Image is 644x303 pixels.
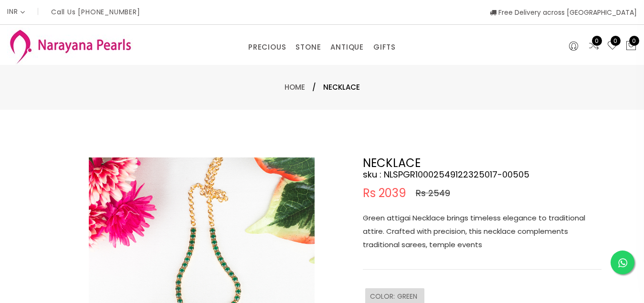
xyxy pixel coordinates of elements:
p: Green attigai Necklace brings timeless elegance to traditional attire. Crafted with precision, th... [363,211,602,251]
span: Rs 2039 [363,188,406,199]
a: Home [285,82,305,92]
h2: NECKLACE [363,157,602,169]
span: Free Delivery across [GEOGRAPHIC_DATA] [490,8,637,17]
a: 0 [607,40,618,52]
a: ANTIQUE [330,40,364,54]
span: / [312,82,316,93]
a: GIFTS [373,40,396,54]
span: Rs 2549 [416,188,450,199]
span: 0 [592,36,602,46]
p: Call Us [PHONE_NUMBER] [51,9,140,15]
a: PRECIOUS [248,40,286,54]
span: 0 [629,36,639,46]
span: 0 [611,36,621,46]
span: GREEN [397,292,420,301]
span: NECKLACE [323,82,360,93]
span: COLOR : [370,292,397,301]
button: 0 [625,40,637,52]
a: STONE [296,40,321,54]
a: 0 [588,40,600,52]
h4: sku : NLSPGR10002549122325017-00505 [363,169,602,180]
